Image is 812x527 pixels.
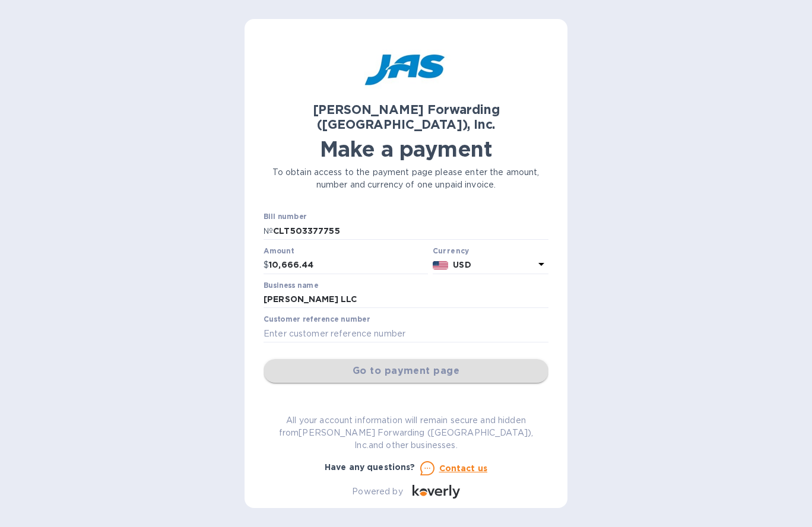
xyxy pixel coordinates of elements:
label: Customer reference number [264,316,370,323]
input: Enter business name [264,291,548,309]
input: Enter customer reference number [264,325,548,342]
img: USD [433,261,449,269]
input: 0.00 [269,256,428,274]
label: Amount [264,247,294,255]
b: Have any questions? [325,462,415,472]
b: [PERSON_NAME] Forwarding ([GEOGRAPHIC_DATA]), Inc. [313,102,500,132]
p: All your account information will remain secure and hidden from [PERSON_NAME] Forwarding ([GEOGRA... [264,414,548,452]
u: Contact us [439,463,488,473]
h1: Make a payment [264,136,548,161]
input: Enter bill number [273,222,548,240]
p: № [264,225,273,237]
label: Bill number [264,214,306,221]
p: To obtain access to the payment page please enter the amount, number and currency of one unpaid i... [264,166,548,191]
p: Powered by [352,485,402,498]
b: USD [453,260,471,269]
b: Currency [433,246,470,255]
label: Business name [264,282,318,289]
p: $ [264,259,269,271]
